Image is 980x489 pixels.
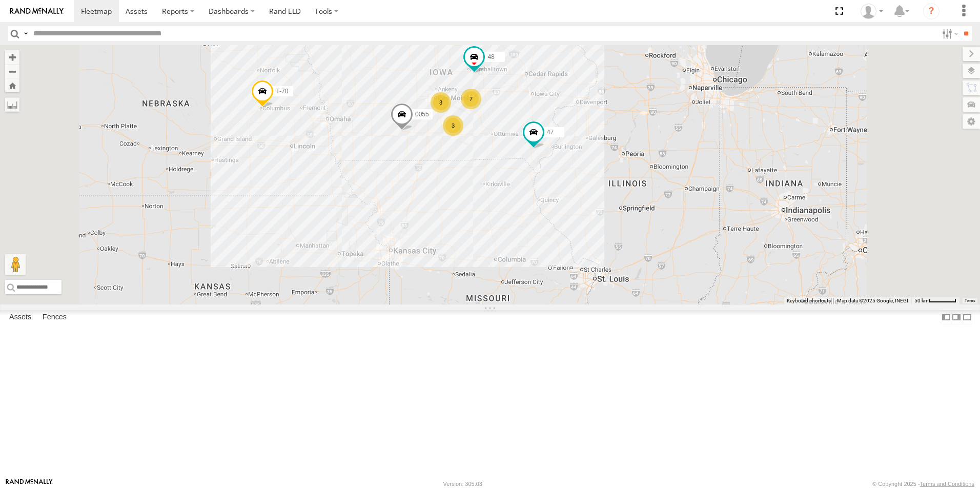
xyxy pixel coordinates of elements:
label: Map Settings [963,114,980,129]
button: Map Scale: 50 km per 50 pixels [911,297,959,304]
button: Zoom out [5,64,19,78]
button: Keyboard shortcuts [787,297,831,304]
button: Zoom Home [5,78,19,92]
span: 47 [547,129,554,136]
span: Map data ©2025 Google, INEGI [837,298,908,303]
a: Terms and Conditions [920,481,974,487]
div: 7 [461,89,481,109]
a: Terms [965,299,975,303]
span: 48 [487,53,494,60]
div: Ben Zylstra [857,4,887,19]
label: Search Query [22,26,30,41]
label: Measure [5,97,19,112]
label: Hide Summary Table [962,310,972,325]
label: Assets [4,310,36,324]
label: Search Filter Options [938,26,960,41]
i: ? [923,3,940,19]
div: © Copyright 2025 - [872,481,974,487]
label: Fences [37,310,72,324]
span: 50 km [914,298,929,303]
button: Zoom in [5,50,19,64]
a: Visit our Website [6,479,53,489]
div: 3 [443,115,463,136]
div: 3 [431,92,451,113]
span: 0055 [415,111,429,118]
div: Version: 305.03 [443,481,482,487]
img: rand-logo.svg [10,8,64,15]
button: Drag Pegman onto the map to open Street View [5,254,26,275]
label: Dock Summary Table to the Right [951,310,962,325]
label: Dock Summary Table to the Left [941,310,951,325]
span: T-70 [276,88,288,95]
